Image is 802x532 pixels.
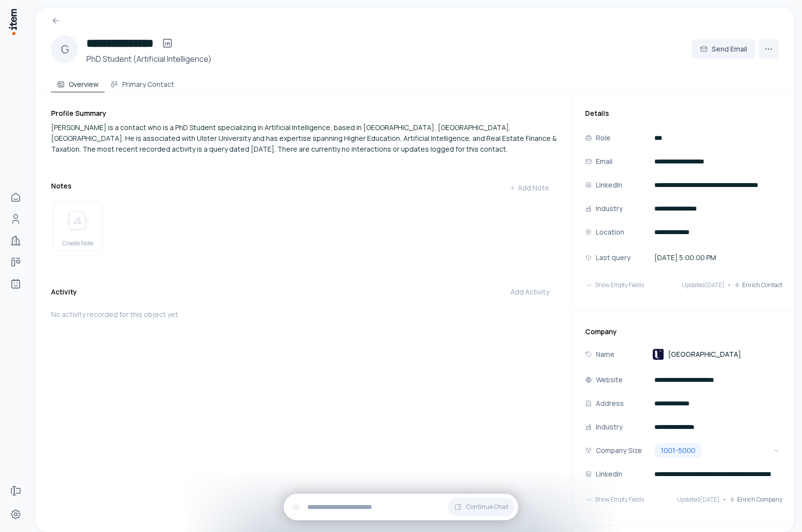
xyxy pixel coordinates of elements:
p: Role [596,133,611,143]
p: Industry [596,203,623,214]
div: Add Note [509,183,549,193]
h3: PhD Student (Artificial Intelligence) [86,53,212,65]
h3: Profile Summary [51,108,557,118]
p: LinkedIn [596,469,622,479]
p: LinkedIn [596,180,622,190]
p: Location [596,227,624,238]
span: [GEOGRAPHIC_DATA] [668,349,741,359]
button: create noteCreate Note [53,202,102,251]
a: [GEOGRAPHIC_DATA] [652,348,741,360]
button: Add Note [501,178,557,198]
button: More actions [759,39,778,59]
h3: Company [585,327,782,337]
span: Create Note [62,239,93,247]
p: Company Size [596,445,642,456]
p: Industry [596,422,623,432]
p: Website [596,374,623,385]
h3: Details [585,108,782,118]
h3: Activity [51,287,77,297]
button: Show Empty Fields [585,275,644,295]
span: Send Email [712,44,747,54]
p: No activity recorded for this object yet. [51,310,557,319]
p: Address [596,398,624,409]
div: [PERSON_NAME] is a contact who is a PhD Student specializing in Artificial Intelligence, based in... [51,122,557,155]
a: Contacts [6,209,26,229]
button: Show Empty Fields [585,490,644,509]
button: [DATE] 5:00:00 PM [652,248,782,267]
p: Last query [596,252,631,263]
div: G [51,35,79,63]
p: Email [596,156,613,167]
span: Continue Chat [466,503,508,511]
span: Updated [DATE] [677,496,720,504]
div: Continue Chat [284,494,518,520]
p: Name [596,349,615,360]
img: Item Brain Logo [8,8,18,36]
button: Overview [51,73,105,92]
img: create note [66,210,89,232]
button: Continue Chat [448,498,514,516]
a: deals [6,252,26,272]
a: Forms [6,481,26,501]
a: Settings [6,505,26,524]
h3: Notes [51,181,72,191]
button: Enrich Contact [734,275,782,295]
button: Add Activity [503,282,557,302]
button: Primary Contact [105,73,180,92]
button: Send Email [692,39,755,59]
span: Updated [DATE] [682,281,724,289]
img: Ulster University [652,348,664,360]
button: Enrich Company [729,490,782,509]
a: Home [6,187,26,207]
a: Companies [6,231,26,250]
a: Agents [6,274,26,293]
